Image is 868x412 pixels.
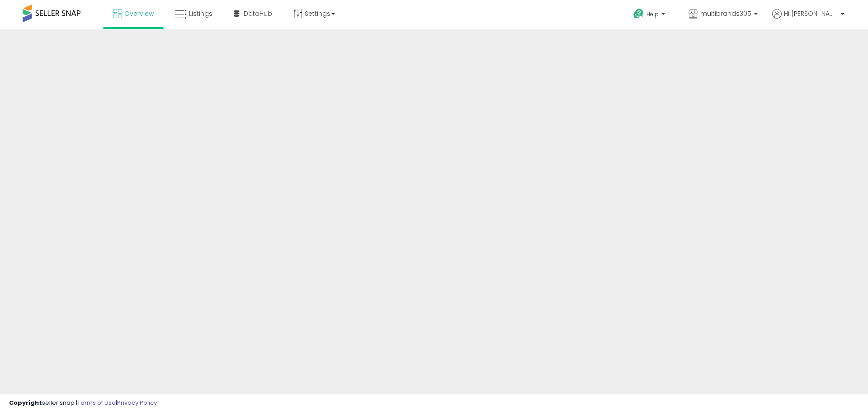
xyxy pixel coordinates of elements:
span: Hi [PERSON_NAME] [784,9,838,18]
a: Hi [PERSON_NAME] [772,9,844,29]
span: multibrands305 [700,9,751,18]
span: Listings [189,9,212,18]
span: DataHub [244,9,272,18]
a: Terms of Use [77,398,116,407]
span: Overview [124,9,154,18]
i: Get Help [633,8,644,19]
span: Help [646,10,659,18]
a: Privacy Policy [117,398,157,407]
div: seller snap | | [9,399,157,407]
strong: Copyright [9,398,42,407]
a: Help [626,1,674,29]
